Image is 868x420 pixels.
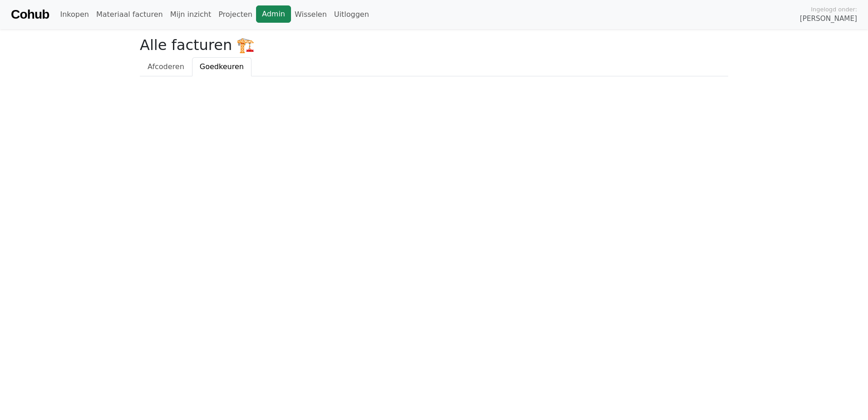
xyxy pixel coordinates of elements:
[291,5,330,24] a: Wisselen
[56,5,92,24] a: Inkopen
[330,5,373,24] a: Uitloggen
[140,57,192,76] a: Afcoderen
[140,36,728,54] h2: Alle facturen 🏗️
[93,5,167,24] a: Materiaal facturen
[192,57,252,76] a: Goedkeuren
[167,5,215,24] a: Mijn inzicht
[11,4,49,25] a: Cohub
[256,5,291,23] a: Admin
[800,14,857,24] span: [PERSON_NAME]
[811,5,857,14] span: Ingelogd onder:
[215,5,256,24] a: Projecten
[148,62,184,71] span: Afcoderen
[200,62,244,71] span: Goedkeuren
